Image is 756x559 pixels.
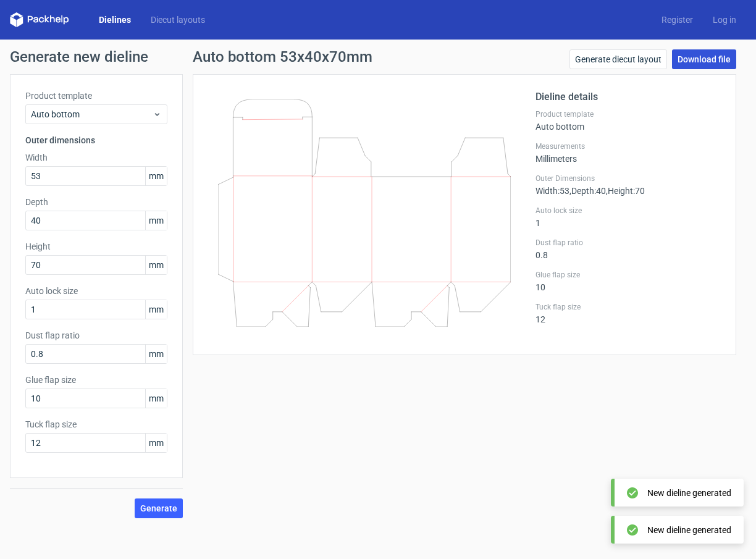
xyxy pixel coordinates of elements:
[535,270,721,280] label: Glue flap size
[535,270,721,292] div: 10
[145,345,167,363] span: mm
[145,256,167,274] span: mm
[145,434,167,452] span: mm
[141,14,215,26] a: Diecut layouts
[145,167,167,185] span: mm
[535,206,721,216] label: Auto lock size
[25,196,167,208] label: Depth
[703,14,746,26] a: Log in
[535,141,721,151] label: Measurements
[140,504,177,513] span: Generate
[25,240,167,253] label: Height
[193,49,372,64] h1: Auto bottom 53x40x70mm
[25,285,167,297] label: Auto lock size
[535,90,721,104] h2: Dieline details
[25,134,167,146] h3: Outer dimensions
[535,238,721,260] div: 0.8
[535,174,721,183] label: Outer Dimensions
[25,418,167,431] label: Tuck flap size
[535,141,721,164] div: Millimeters
[31,108,153,120] span: Auto bottom
[25,374,167,386] label: Glue flap size
[10,49,746,64] h1: Generate new dieline
[569,186,606,196] span: , Depth : 40
[135,498,183,518] button: Generate
[647,487,731,499] div: New dieline generated
[535,206,721,228] div: 1
[535,302,721,324] div: 12
[89,14,141,26] a: Dielines
[535,238,721,248] label: Dust flap ratio
[25,151,167,164] label: Width
[569,49,667,69] a: Generate diecut layout
[535,186,569,196] span: Width : 53
[535,109,721,119] label: Product template
[25,90,167,102] label: Product template
[672,49,736,69] a: Download file
[647,524,731,536] div: New dieline generated
[606,186,645,196] span: , Height : 70
[145,389,167,408] span: mm
[535,109,721,132] div: Auto bottom
[145,300,167,319] span: mm
[535,302,721,312] label: Tuck flap size
[652,14,703,26] a: Register
[25,329,167,342] label: Dust flap ratio
[145,211,167,230] span: mm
